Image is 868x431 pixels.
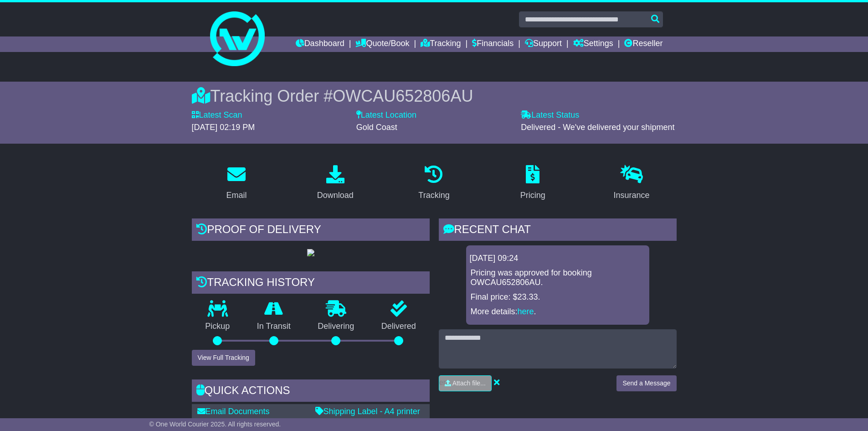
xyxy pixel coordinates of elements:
[421,36,461,52] a: Tracking
[368,322,430,332] p: Delivered
[525,36,562,52] a: Support
[624,36,663,52] a: Reseller
[243,322,304,332] p: In Transit
[307,249,314,256] img: GetPodImage
[192,110,242,120] label: Latest Scan
[470,254,646,264] div: [DATE] 09:24
[315,407,420,416] a: Shipping Label - A4 printer
[521,123,674,132] span: Delivered - We've delivered your shipment
[471,292,645,302] p: Final price: $23.33.
[311,162,360,205] a: Download
[192,350,255,366] button: View Full Tracking
[149,421,281,428] span: © One World Courier 2025. All rights reserved.
[356,110,416,120] label: Latest Location
[418,189,449,202] div: Tracking
[412,162,455,205] a: Tracking
[304,322,368,332] p: Delivering
[333,87,473,105] span: OWCAU652806AU
[296,36,344,52] a: Dashboard
[471,307,645,317] p: More details: .
[514,162,551,205] a: Pricing
[521,110,579,120] label: Latest Status
[226,189,247,202] div: Email
[192,271,430,296] div: Tracking history
[220,162,252,205] a: Email
[608,162,656,205] a: Insurance
[614,189,650,202] div: Insurance
[197,407,270,416] a: Email Documents
[472,36,514,52] a: Financials
[192,86,677,106] div: Tracking Order #
[192,218,430,243] div: Proof of Delivery
[192,123,255,132] span: [DATE] 02:19 PM
[192,322,244,332] p: Pickup
[356,123,397,132] span: Gold Coast
[317,189,354,202] div: Download
[520,189,545,202] div: Pricing
[439,218,677,243] div: RECENT CHAT
[192,379,430,404] div: Quick Actions
[471,268,645,288] p: Pricing was approved for booking OWCAU652806AU.
[518,307,534,316] a: here
[616,375,676,391] button: Send a Message
[573,36,613,52] a: Settings
[355,36,409,52] a: Quote/Book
